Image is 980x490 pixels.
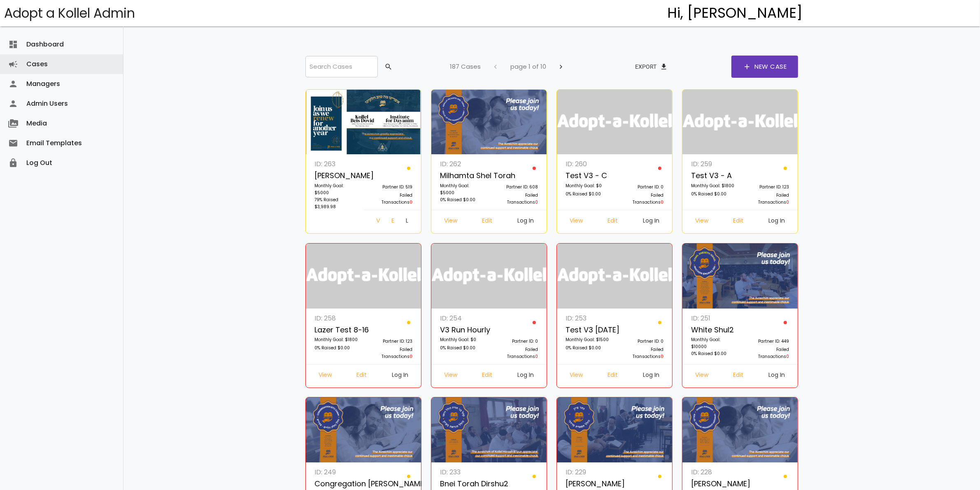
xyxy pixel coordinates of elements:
p: Failed Transactions [493,192,538,206]
p: 0% Raised $0.00 [566,190,610,199]
img: xiCRUZK32D.Yc4N5nW9d7.jpg [682,397,798,462]
p: [PERSON_NAME] [314,170,359,182]
span: 0 [661,199,663,205]
a: Partner ID: 0 Failed Transactions0 [615,313,668,364]
a: Edit [350,369,374,383]
p: 0% Raised $0.00 [314,344,359,353]
p: Partner ID: 449 [745,338,789,346]
a: Edit [601,214,625,229]
a: View [563,369,589,383]
p: ID: 259 [691,158,736,170]
span: 0 [535,353,538,360]
button: search [378,59,398,74]
span: chevron_right [557,59,566,74]
span: file_download [660,59,668,74]
a: View [689,214,715,229]
img: MXEQqoZPwO.sv5M4pC8Sb.jpg [431,397,547,462]
p: Partner ID: 0 [619,338,663,346]
a: ID: 260 Test v3 - c Monthly Goal: $0 0% Raised $0.00 [561,158,615,210]
p: Partner ID: 608 [493,183,538,192]
i: person [8,74,18,94]
p: Monthly Goal: $1800 [314,336,359,344]
p: 0% Raised $0.00 [440,196,484,204]
p: ID: 229 [566,467,610,478]
p: Monthly Goal: $0 [566,182,610,190]
p: Failed Transactions [368,346,412,360]
p: 79% Raised $3,989.98 [314,196,359,210]
i: dashboard [8,35,18,54]
a: Log In [511,369,540,383]
p: Monthly Goal: $1800 [691,182,736,190]
img: logonobg.png [431,244,547,309]
a: View [312,369,338,383]
span: 0 [661,353,663,360]
a: ID: 258 Lazer Test 8-16 Monthly Goal: $1800 0% Raised $0.00 [310,313,363,364]
p: ID: 249 [314,467,359,478]
a: Log In [636,214,666,229]
p: Test v3 - A [691,170,736,182]
a: ID: 263 [PERSON_NAME] Monthly Goal: $5000 79% Raised $3,989.98 [310,158,363,214]
a: Partner ID: 519 Failed Transactions0 [363,158,417,210]
span: 0 [535,199,538,205]
p: Monthly Goal: $5000 [440,182,484,196]
a: Edit [727,214,750,229]
p: Partner ID: 519 [368,183,412,192]
p: Partner ID: 123 [745,183,789,192]
img: logonobg.png [682,90,798,155]
p: Test v3 - c [566,170,610,182]
i: email [8,133,18,153]
p: 0% Raised $0.00 [440,344,484,353]
p: Lazer Test 8-16 [314,324,359,337]
button: Exportfile_download [629,59,675,74]
p: Monthly Goal: $0 [440,336,484,344]
p: Failed Transactions [368,192,412,206]
span: 0 [410,353,412,360]
p: Failed Transactions [745,192,789,206]
p: Failed Transactions [619,346,663,360]
p: Test V3 [DATE] [566,324,610,337]
a: View [438,369,464,383]
img: gM9otKFzWa.1cJf6P50v4.jpg [557,397,673,462]
p: Failed Transactions [493,346,538,360]
a: ID: 253 Test V3 [DATE] Monthly Goal: $1500 0% Raised $0.00 [561,313,615,364]
img: nqT0rzcf2C.M5AQECmsOx.jpg [306,397,421,462]
p: Partner ID: 0 [493,338,538,346]
a: Partner ID: 608 Failed Transactions0 [489,158,542,210]
a: ID: 251 White Shul2 Monthly Goal: $10000 0% Raised $0.00 [687,313,740,364]
a: addNew Case [731,56,798,78]
p: Monthly Goal: $5000 [314,182,359,196]
a: Log In [385,369,415,383]
button: chevron_right [551,59,572,74]
i: perm_media [8,114,18,133]
a: ID: 254 v3 run hourly Monthly Goal: $0 0% Raised $0.00 [435,313,489,364]
p: Partner ID: 0 [619,183,663,192]
a: View [438,214,464,229]
i: lock [8,153,18,173]
img: logonobg.png [557,90,673,155]
a: Partner ID: 123 Failed Transactions0 [363,313,417,364]
p: Monthly Goal: $10000 [691,336,736,350]
img: 6GPLfb0Mk4.zBtvR2DLF4.png [682,244,798,309]
p: ID: 251 [691,313,736,324]
p: Partner ID: 123 [368,338,412,346]
p: White Shul2 [691,324,736,337]
img: logonobg.png [306,244,421,309]
p: 0% Raised $0.00 [566,344,610,353]
a: Partner ID: 0 Failed Transactions0 [489,313,542,364]
span: 0 [410,199,412,205]
p: page 1 of 10 [511,61,547,72]
a: Edit [476,369,499,383]
a: Edit [385,214,400,229]
p: ID: 263 [314,158,359,170]
a: Log In [399,214,415,229]
p: ID: 260 [566,158,610,170]
a: View [689,369,715,383]
p: v3 run hourly [440,324,484,337]
p: ID: 258 [314,313,359,324]
a: Log In [636,369,666,383]
span: add [743,56,751,78]
a: Edit [476,214,499,229]
a: Edit [601,369,625,383]
p: ID: 228 [691,467,736,478]
h4: Hi, [PERSON_NAME] [668,5,803,21]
